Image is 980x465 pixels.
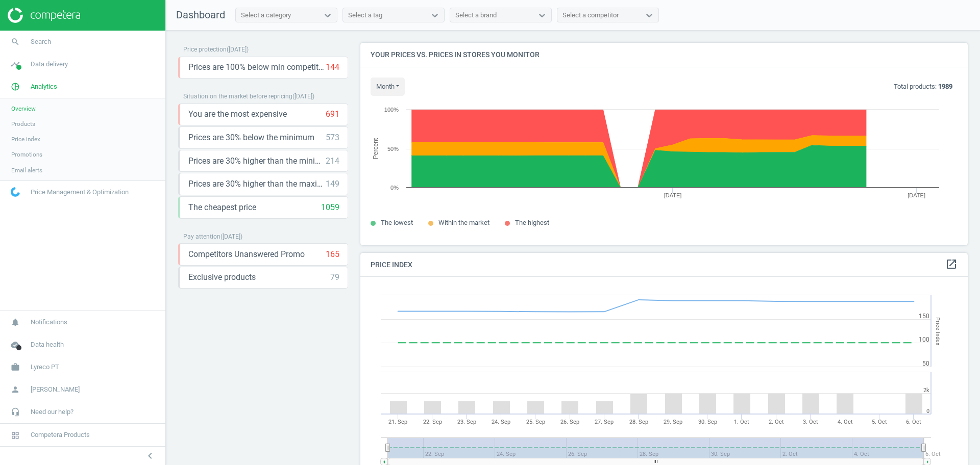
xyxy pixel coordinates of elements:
i: work [6,357,25,377]
div: Select a category [241,11,291,20]
div: 149 [326,178,339,190]
img: wGWNvw8QSZomAAAAABJRU5ErkJggg== [11,187,20,197]
span: Prices are 30% higher than the maximal [188,178,326,190]
span: Pay attention [183,233,220,240]
img: ajHJNr6hYgQAAAAASUVORK5CYII= [8,8,80,23]
i: headset_mic [6,402,25,422]
span: Exclusive products [188,272,256,283]
tspan: Percent [372,138,379,159]
div: Select a brand [455,11,497,20]
div: 214 [326,156,339,167]
span: Price protection [183,46,227,53]
span: You are the most expensive [188,109,287,120]
tspan: [DATE] [664,192,682,198]
div: 165 [326,249,339,260]
tspan: 1. Oct [734,419,749,425]
div: 79 [330,272,339,283]
div: 691 [326,109,339,120]
text: 50 [922,360,929,367]
text: 100% [384,107,399,113]
p: Total products: [894,82,952,91]
tspan: 24. Sep [492,419,510,425]
i: timeline [6,55,25,74]
tspan: Price Index [935,317,941,345]
span: Notifications [31,318,67,327]
span: Lyreco PT [31,363,59,372]
tspan: 29. Sep [664,419,682,425]
span: Email alerts [11,166,42,174]
tspan: 30. Sep [698,419,717,425]
tspan: 21. Sep [388,419,407,425]
tspan: 4. Oct [838,419,853,425]
tspan: 2. Oct [769,419,784,425]
tspan: 22. Sep [423,419,442,425]
div: Select a competitor [562,11,619,20]
text: 150 [919,313,929,320]
tspan: 5. Oct [872,419,887,425]
b: 1989 [938,83,952,90]
span: Prices are 100% below min competitor [188,62,326,73]
tspan: [DATE] [908,192,925,198]
span: Promotions [11,150,42,159]
text: 2k [923,387,929,394]
div: 144 [326,62,339,73]
text: 50% [387,146,399,152]
i: person [6,380,25,399]
text: 100 [919,336,929,343]
span: Competitors Unanswered Promo [188,249,305,260]
span: ( [DATE] ) [292,93,314,100]
span: Need our help? [31,407,73,417]
i: search [6,32,25,51]
span: Situation on the market before repricing [183,93,292,100]
span: Competera Products [31,430,90,440]
span: Within the market [438,219,489,226]
span: [PERSON_NAME] [31,385,80,394]
button: chevron_left [137,449,163,462]
span: Prices are 30% higher than the minimum [188,156,326,167]
span: Data delivery [31,60,68,69]
tspan: 25. Sep [526,419,545,425]
i: notifications [6,313,25,332]
span: The cheapest price [188,202,256,213]
tspan: 6. Oct [925,451,941,457]
span: Price index [11,135,40,143]
span: The highest [515,219,549,226]
div: 1059 [321,202,339,213]
span: The lowest [381,219,413,226]
span: Products [11,120,35,128]
i: cloud_done [6,335,25,354]
tspan: 3. Oct [803,419,818,425]
h4: Price Index [360,253,968,277]
span: Overview [11,105,36,113]
h4: Your prices vs. prices in stores you monitor [360,43,968,67]
i: open_in_new [945,258,958,270]
span: ( [DATE] ) [220,233,242,240]
span: Prices are 30% below the minimum [188,132,314,143]
i: pie_chart_outlined [6,77,25,96]
text: 0 [926,408,929,415]
span: ( [DATE] ) [227,46,249,53]
span: Search [31,37,51,46]
text: 0% [390,185,399,191]
tspan: 23. Sep [457,419,476,425]
tspan: 27. Sep [595,419,614,425]
span: Analytics [31,82,57,91]
span: Data health [31,340,64,349]
span: Dashboard [176,9,225,21]
tspan: 6. Oct [906,419,921,425]
tspan: 28. Sep [629,419,648,425]
div: 573 [326,132,339,143]
div: Select a tag [348,11,382,20]
tspan: 26. Sep [560,419,579,425]
a: open_in_new [945,258,958,271]
i: chevron_left [144,450,156,462]
button: month [371,77,405,96]
span: Price Management & Optimization [31,188,129,197]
